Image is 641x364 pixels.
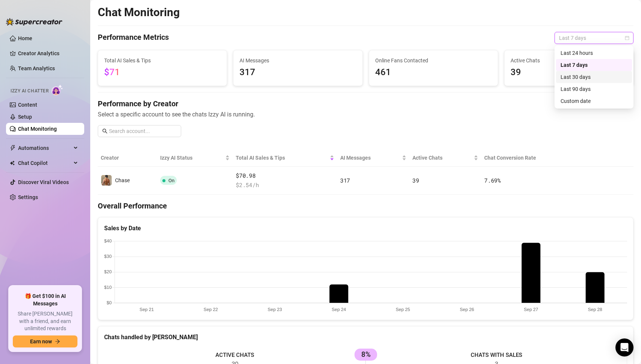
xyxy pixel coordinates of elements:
[18,142,71,154] span: Automations
[412,154,472,162] span: Active Chats
[239,65,356,80] span: 317
[11,88,48,95] span: Izzy AI Chatter
[52,85,63,95] img: AI Chatter
[160,154,224,162] span: Izzy AI Status
[236,154,328,162] span: Total AI Sales & Tips
[98,110,633,119] span: Select a specific account to see the chats Izzy AI is running.
[18,65,55,71] a: Team Analytics
[337,149,409,167] th: AI Messages
[104,332,627,342] div: Chats handled by [PERSON_NAME]
[104,224,627,233] div: Sales by Date
[511,65,627,80] span: 39
[18,179,69,185] a: Discover Viral Videos
[625,36,629,40] span: calendar
[18,35,32,41] a: Home
[157,149,233,167] th: Izzy AI Status
[10,145,16,151] span: thunderbolt
[10,160,15,166] img: Chat Copilot
[104,56,221,65] span: Total AI Sales & Tips
[98,5,180,20] h2: Chat Monitoring
[559,32,629,44] span: Last 7 days
[233,149,337,167] th: Total AI Sales & Tips
[561,49,627,57] div: Last 24 hours
[375,56,492,65] span: Online Fans Contacted
[101,175,112,186] img: Chase
[484,177,501,184] span: 7.69 %
[412,177,419,184] span: 39
[13,335,77,347] button: Earn nowarrow-right
[340,154,400,162] span: AI Messages
[115,177,130,183] span: Chase
[239,56,356,65] span: AI Messages
[375,65,492,80] span: 461
[561,61,627,69] div: Last 7 days
[18,102,37,108] a: Content
[6,18,62,26] img: logo-BBDzfeDw.svg
[556,83,632,95] div: Last 90 days
[556,47,632,59] div: Last 24 hours
[236,171,334,180] span: $70.98
[18,126,57,132] a: Chat Monitoring
[18,47,78,59] a: Creator Analytics
[340,177,350,184] span: 317
[109,127,177,135] input: Search account...
[13,293,77,307] span: 🎁 Get $100 in AI Messages
[18,114,32,120] a: Setup
[615,338,633,356] div: Open Intercom Messenger
[168,178,174,183] span: On
[18,194,38,200] a: Settings
[481,149,580,167] th: Chat Conversion Rate
[102,128,108,134] span: search
[561,97,627,105] div: Custom date
[98,201,633,211] h4: Overall Performance
[561,85,627,93] div: Last 90 days
[13,310,77,332] span: Share [PERSON_NAME] with a friend, and earn unlimited rewards
[55,339,60,344] span: arrow-right
[556,95,632,107] div: Custom date
[98,98,633,109] h4: Performance by Creator
[561,73,627,81] div: Last 30 days
[556,71,632,83] div: Last 30 days
[236,181,334,190] span: $ 2.54 /h
[98,32,169,44] h4: Performance Metrics
[511,56,627,65] span: Active Chats
[409,149,481,167] th: Active Chats
[30,338,52,344] span: Earn now
[18,157,71,169] span: Chat Copilot
[104,67,120,77] span: $71
[98,149,157,167] th: Creator
[556,59,632,71] div: Last 7 days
